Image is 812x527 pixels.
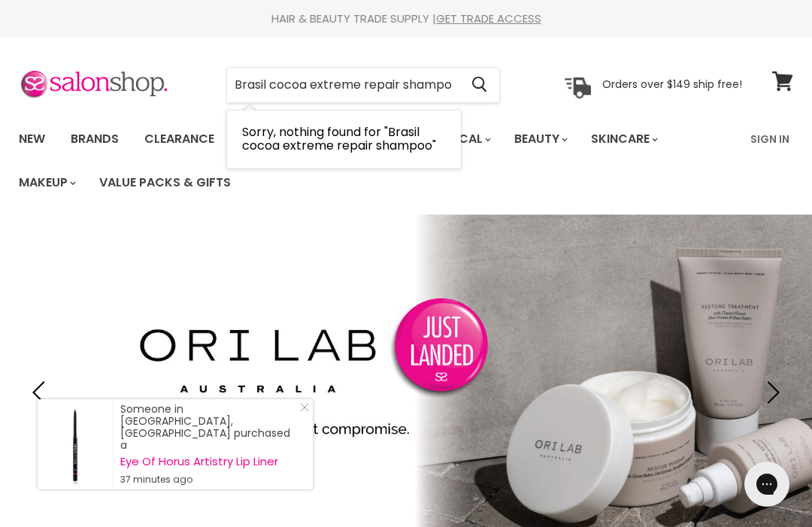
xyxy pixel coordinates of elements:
[8,123,56,155] a: New
[133,123,226,155] a: Clearance
[8,167,85,198] a: Makeup
[756,377,786,407] button: Next
[459,68,499,102] button: Search
[503,123,577,155] a: Beauty
[226,67,500,103] form: Product
[8,117,741,204] ul: Main menu
[38,399,113,489] a: Visit product page
[59,123,130,155] a: Brands
[227,68,459,102] input: Search
[88,167,242,198] a: Value Packs & Gifts
[227,111,461,168] li: No Results
[294,403,309,418] a: Close Notification
[436,11,541,26] a: GET TRADE ACCESS
[741,123,798,155] a: Sign In
[120,474,298,486] small: 37 minutes ago
[26,377,56,407] button: Previous
[242,123,436,154] span: Sorry, nothing found for "Brasil cocoa extreme repair shampoo"
[300,403,309,412] svg: Close Icon
[120,456,298,468] a: Eye Of Horus Artistry Lip Liner
[602,77,742,91] p: Orders over $149 ship free!
[120,403,298,486] div: Someone in [GEOGRAPHIC_DATA], [GEOGRAPHIC_DATA] purchased a
[580,123,667,155] a: Skincare
[737,456,797,512] iframe: Gorgias live chat messenger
